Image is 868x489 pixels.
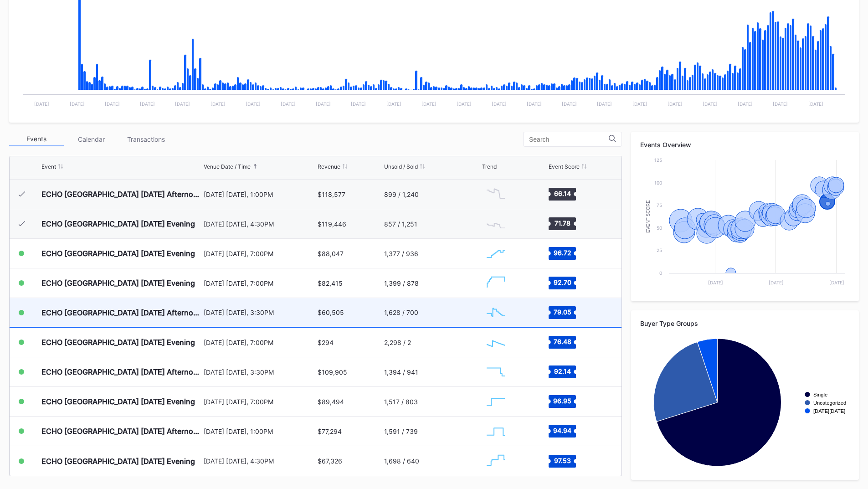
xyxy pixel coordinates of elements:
text: [DATE] [527,101,542,107]
text: [DATE] [668,101,683,107]
svg: Chart title [482,183,509,206]
text: 79.05 [553,308,571,315]
div: $294 [318,339,334,346]
div: 1,377 / 936 [384,250,418,257]
svg: Chart title [482,450,509,473]
text: [DATE][DATE] [813,408,845,414]
svg: Chart title [482,360,509,383]
div: 899 / 1,240 [384,190,419,198]
svg: Chart title [482,242,509,265]
text: 100 [654,180,662,185]
text: 66.14 [554,190,570,197]
text: [DATE] [829,280,844,285]
div: ECHO [GEOGRAPHIC_DATA] [DATE] Afternoon [41,427,201,436]
text: 50 [657,225,662,231]
div: 1,517 / 803 [384,398,418,406]
text: [DATE] [281,101,296,107]
text: [DATE] [316,101,331,107]
div: Revenue [318,163,340,170]
text: [DATE] [34,101,49,107]
text: [DATE] [386,101,401,107]
div: [DATE] [DATE], 3:30PM [204,368,316,376]
div: Transactions [118,132,173,146]
div: [DATE] [DATE], 7:00PM [204,398,316,406]
text: 92.14 [554,367,570,375]
div: 857 / 1,251 [384,220,417,228]
text: [DATE] [773,101,788,107]
div: $60,505 [318,309,344,316]
text: 97.53 [554,456,570,464]
text: 75 [657,202,662,208]
div: $109,905 [318,368,347,376]
text: [DATE] [421,101,437,107]
text: 25 [657,247,662,253]
div: ECHO [GEOGRAPHIC_DATA] [DATE] Afternoon [41,308,201,317]
text: 96.72 [553,249,571,257]
text: 71.78 [554,219,570,227]
div: ECHO [GEOGRAPHIC_DATA] [DATE] Evening [41,338,195,347]
div: ECHO [GEOGRAPHIC_DATA] [DATE] Evening [41,249,195,258]
svg: Chart title [482,272,509,294]
div: 1,399 / 878 [384,279,419,287]
div: ECHO [GEOGRAPHIC_DATA] [DATE] Afternoon [41,367,201,376]
div: Venue Date / Time [204,163,251,170]
div: Event Score [549,163,580,170]
div: 1,698 / 640 [384,457,419,465]
svg: Chart title [482,331,509,354]
div: ECHO [GEOGRAPHIC_DATA] [DATE] Afternoon [41,190,201,199]
div: Event [41,163,56,170]
svg: Chart title [482,390,509,413]
svg: Chart title [640,155,850,292]
text: 0 [659,270,662,276]
text: [DATE] [140,101,155,107]
text: [DATE] [808,101,823,107]
text: [DATE] [703,101,718,107]
div: [DATE] [DATE], 3:30PM [204,309,316,316]
div: [DATE] [DATE], 4:30PM [204,457,316,465]
text: [DATE] [562,101,577,107]
text: [DATE] [769,280,784,285]
div: [DATE] [DATE], 4:30PM [204,220,316,228]
div: [DATE] [DATE], 1:00PM [204,190,316,198]
svg: Chart title [640,334,850,471]
div: ECHO [GEOGRAPHIC_DATA] [DATE] Evening [41,457,195,466]
div: 1,591 / 739 [384,427,418,435]
text: [DATE] [738,101,753,107]
div: $77,294 [318,427,342,435]
text: [DATE] [105,101,120,107]
text: [DATE] [708,280,723,285]
svg: Chart title [482,301,509,324]
div: Trend [482,163,497,170]
text: [DATE] [351,101,366,107]
text: [DATE] [457,101,472,107]
text: [DATE] [492,101,507,107]
input: Search [529,136,609,143]
div: Events Overview [640,141,850,149]
div: 1,394 / 941 [384,368,418,376]
text: [DATE] [70,101,85,107]
text: [DATE] [175,101,190,107]
div: 1,628 / 700 [384,309,418,316]
div: $89,494 [318,398,344,406]
text: [DATE] [632,101,647,107]
div: $82,415 [318,279,343,287]
text: Event Score [646,200,651,233]
text: [DATE] [211,101,226,107]
div: [DATE] [DATE], 7:00PM [204,250,316,257]
div: [DATE] [DATE], 7:00PM [204,339,316,346]
text: 96.95 [553,397,571,405]
text: [DATE] [597,101,612,107]
div: ECHO [GEOGRAPHIC_DATA] [DATE] Evening [41,278,195,288]
div: 2,298 / 2 [384,339,411,346]
svg: Chart title [482,420,509,443]
div: $88,047 [318,250,344,257]
div: [DATE] [DATE], 7:00PM [204,279,316,287]
div: ECHO [GEOGRAPHIC_DATA] [DATE] Evening [41,397,195,406]
text: [DATE] [246,101,261,107]
text: 125 [654,157,662,163]
svg: Chart title [482,212,509,235]
div: $118,577 [318,190,345,198]
div: Unsold / Sold [384,163,418,170]
div: Buyer Type Groups [640,319,850,327]
text: Single [813,392,827,397]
